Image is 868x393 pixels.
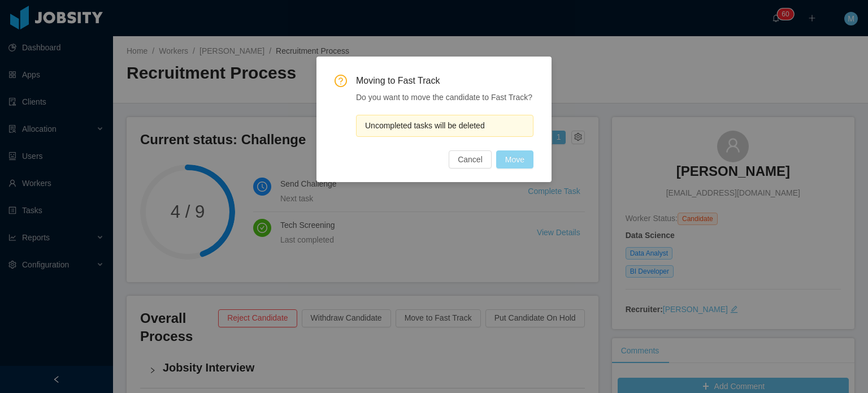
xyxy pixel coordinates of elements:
text: Do you want to move the candidate to Fast Track? [356,93,532,102]
span: Uncompleted tasks will be deleted [365,121,485,130]
button: Move [496,150,533,169]
i: icon: question-circle [335,75,347,87]
span: Moving to Fast Track [356,75,533,87]
button: Cancel [449,150,492,169]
